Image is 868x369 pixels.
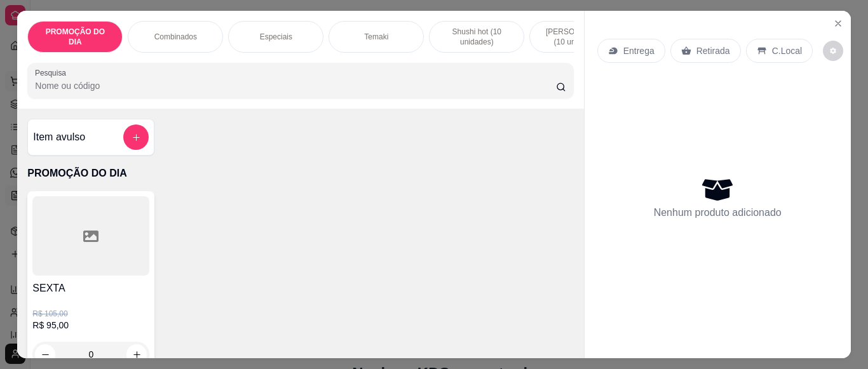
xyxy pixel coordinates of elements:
p: PROMOÇÃO DO DIA [38,27,112,47]
p: Temaki [364,32,388,42]
p: [PERSON_NAME] (10 unidades) [540,27,614,47]
p: Shushi hot (10 unidades) [440,27,513,47]
input: Pesquisa [35,79,556,92]
button: Close [828,13,848,34]
p: Nenhum produto adicionado [654,205,782,220]
h4: Item avulso [33,130,85,145]
p: Retirada [696,44,730,57]
h4: SEXTA [32,281,149,296]
p: C.Local [772,44,802,57]
button: add-separate-item [123,124,149,150]
button: decrease-product-quantity [823,41,843,61]
p: PROMOÇÃO DO DIA [27,166,573,181]
p: R$ 105,00 [32,309,149,319]
button: increase-product-quantity [126,344,147,365]
button: decrease-product-quantity [35,344,55,365]
label: Pesquisa [35,67,71,78]
p: Especiais [260,32,292,42]
p: Combinados [154,32,197,42]
p: R$ 95,00 [32,319,149,332]
p: Entrega [623,44,654,57]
